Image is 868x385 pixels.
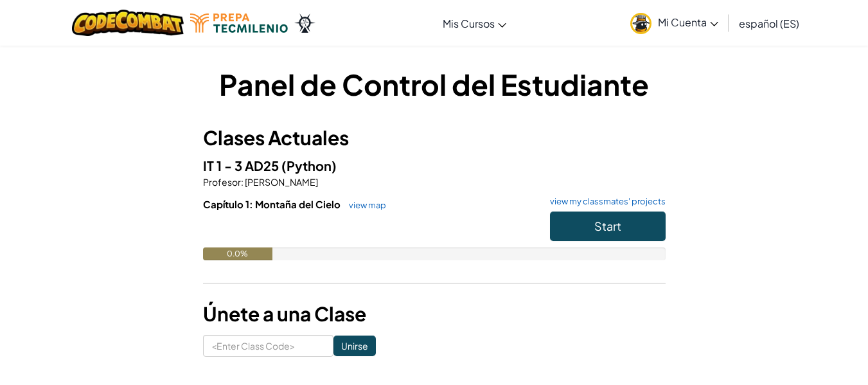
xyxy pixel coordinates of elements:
span: Start [594,219,621,233]
h3: Únete a una Clase [203,300,666,328]
a: Mis Cursos [436,6,513,40]
img: avatar [630,13,651,34]
span: Profesor [203,176,241,188]
img: Tecmilenio logo [190,13,288,33]
input: <Enter Class Code> [203,335,333,357]
span: : [241,176,244,188]
span: [PERSON_NAME] [244,176,318,188]
span: Capítulo 1: Montaña del Cielo [203,198,342,210]
a: Mi Cuenta [624,3,725,43]
a: view map [342,200,386,210]
input: Unirse [333,336,376,356]
span: español (ES) [739,17,799,30]
span: IT 1 - 3 AD25 [203,157,281,174]
button: Start [550,211,666,241]
span: Mis Cursos [443,17,495,30]
h3: Clases Actuales [203,123,666,152]
img: Ozaria [294,13,315,33]
a: español (ES) [732,6,806,40]
h1: Panel de Control del Estudiante [203,64,666,104]
div: 0.0% [203,247,272,260]
img: CodeCombat logo [72,10,184,36]
a: view my classmates' projects [544,197,666,206]
span: (Python) [281,157,337,174]
span: Mi Cuenta [658,15,718,29]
